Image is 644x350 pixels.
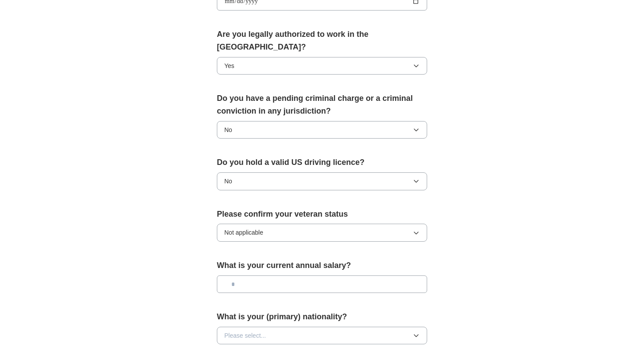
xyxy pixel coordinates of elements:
[217,172,427,190] button: No
[217,208,427,221] label: Please confirm your veteran status
[217,259,427,272] label: What is your current annual salary?
[217,28,427,54] label: Are you legally authorized to work in the [GEOGRAPHIC_DATA]?
[224,125,232,135] span: No
[217,156,427,169] label: Do you hold a valid US driving licence?
[217,57,427,75] button: Yes
[224,176,232,186] span: No
[217,311,427,323] label: What is your (primary) nationality?
[224,331,266,340] span: Please select...
[217,92,427,118] label: Do you have a pending criminal charge or a criminal conviction in any jurisdiction?
[217,224,427,241] button: Not applicable
[217,121,427,139] button: No
[224,228,263,237] span: Not applicable
[224,61,234,71] span: Yes
[217,327,427,344] button: Please select...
